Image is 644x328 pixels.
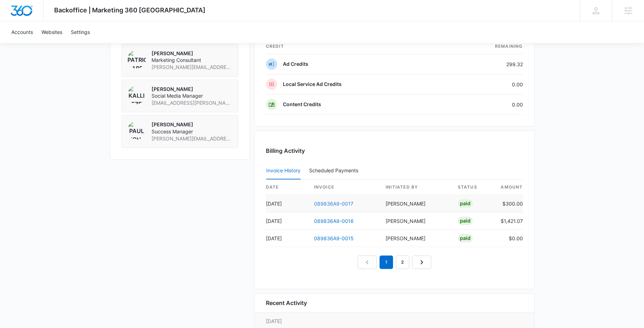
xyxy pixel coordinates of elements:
em: 1 [380,255,393,269]
p: [DATE] [266,317,523,325]
a: Accounts [7,21,37,43]
p: Ad Credits [283,61,308,68]
button: Invoice History [266,162,301,179]
span: [EMAIL_ADDRESS][PERSON_NAME][DOMAIN_NAME] [152,99,232,107]
a: Settings [67,21,94,43]
span: [PERSON_NAME][EMAIL_ADDRESS][PERSON_NAME][DOMAIN_NAME] [152,135,232,142]
td: [DATE] [266,212,308,230]
td: 0.00 [448,94,523,115]
h3: Billing Activity [266,146,523,155]
span: [PERSON_NAME][EMAIL_ADDRESS][PERSON_NAME][DOMAIN_NAME] [152,64,232,71]
th: date [266,180,308,195]
nav: Pagination [358,255,431,269]
p: [PERSON_NAME] [152,50,232,57]
th: status [452,180,495,195]
a: 089836A9-0015 [314,235,354,241]
span: Backoffice | Marketing 360 [GEOGRAPHIC_DATA] [54,6,205,14]
td: $0.00 [495,230,523,247]
th: amount [495,180,523,195]
p: [PERSON_NAME] [152,121,232,128]
a: Websites [37,21,67,43]
td: [DATE] [266,230,308,247]
td: [PERSON_NAME] [380,212,452,230]
a: 089836A9-0017 [314,201,353,207]
a: 089836A9-0016 [314,218,354,224]
div: Paid [458,217,473,225]
th: credit [266,39,448,54]
div: Paid [458,234,473,242]
td: 0.00 [448,74,523,94]
a: Next Page [412,255,431,269]
img: Patrick Harral [127,50,146,68]
p: Local Service Ad Credits [283,81,342,88]
td: [PERSON_NAME] [380,195,452,212]
p: Content Credits [283,101,321,108]
th: invoice [308,180,380,195]
td: 299.32 [448,54,523,74]
img: Kalli Pezel [127,86,146,104]
span: Marketing Consultant [152,57,232,64]
th: Initiated By [380,180,452,195]
span: Success Manager [152,128,232,135]
td: [DATE] [266,195,308,212]
div: Scheduled Payments [309,168,361,173]
td: $300.00 [495,195,523,212]
img: Paul Richardson [127,121,146,139]
span: Social Media Manager [152,92,232,99]
p: [PERSON_NAME] [152,86,232,93]
a: Page 2 [396,255,409,269]
td: [PERSON_NAME] [380,230,452,247]
div: Paid [458,199,473,208]
h6: Recent Activity [266,299,307,307]
td: $1,421.07 [495,212,523,230]
th: Remaining [448,39,523,54]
